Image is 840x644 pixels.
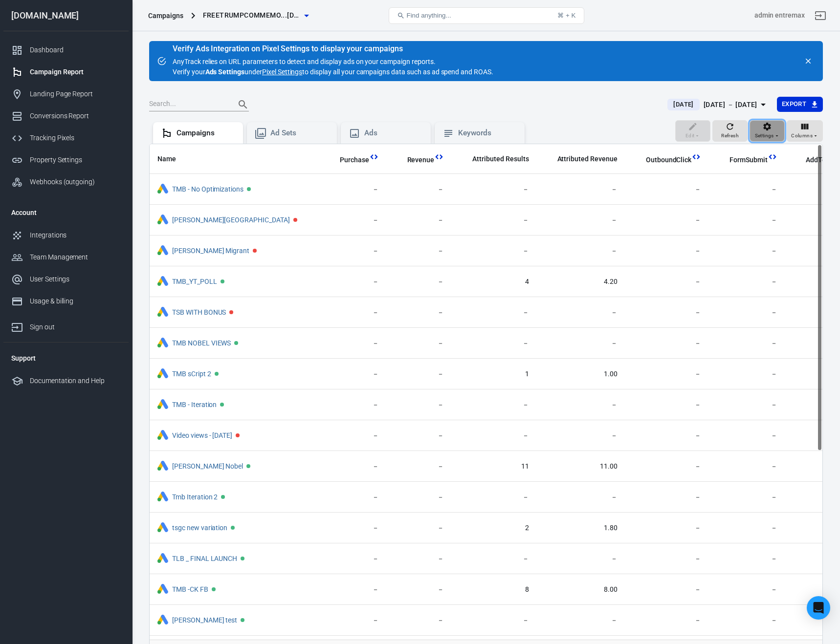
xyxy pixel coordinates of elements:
span: OutboundClick [646,155,691,165]
span: － [717,616,777,625]
span: － [395,400,444,410]
a: Sign out [809,4,832,27]
a: Usage & billing [3,290,129,312]
li: Account [3,201,129,224]
div: AnyTrack relies on URL parameters to detect and display ads on your campaign reports. Verify your... [173,45,493,77]
span: Find anything... [407,12,451,19]
button: Find anything...⌘ + K [389,7,584,24]
span: － [327,369,379,379]
span: － [633,369,701,379]
div: Google Ads [157,215,168,226]
a: Sign out [3,312,129,338]
li: Support [3,346,129,370]
span: Paused [236,433,240,437]
span: － [717,246,777,256]
span: Settings [755,131,774,140]
div: Google Ads [157,399,168,410]
div: Campaigns [177,128,235,138]
a: TLB _ FINAL LAUNCH [172,555,237,562]
span: Video views - 2025-09-25 [172,432,234,439]
span: Columns [791,131,813,140]
div: Integrations [30,230,121,240]
div: Google Ads [157,307,168,318]
span: Active [241,557,244,560]
span: － [395,215,444,225]
span: FormSubmit [729,155,768,165]
div: Google Ads [157,184,168,195]
span: － [327,523,379,533]
span: 2 [460,523,529,533]
a: TMB -CK FB [172,585,208,593]
span: TMB_YT_POLL [172,278,219,285]
div: Team Management [30,252,121,262]
span: － [717,493,777,502]
a: Integrations [3,224,129,246]
span: － [460,185,529,194]
span: － [395,277,444,287]
span: － [460,215,529,225]
span: － [460,493,529,502]
span: [DATE] [669,100,697,109]
a: Dashboard [3,39,129,61]
span: TSB WITH BONUS [172,309,227,316]
span: Trump Nobel [172,463,244,470]
span: OutboundClick [633,155,691,165]
div: Dashboard [30,45,121,55]
span: － [633,493,701,502]
span: － [460,339,529,348]
a: TMB - Iteration [172,401,217,408]
span: － [717,462,777,472]
span: TMB NOBEL VIEWS [172,340,232,346]
a: [PERSON_NAME] Nobel [172,462,243,470]
span: － [633,431,701,441]
span: － [395,339,444,348]
button: Export [777,97,823,112]
span: － [395,246,444,256]
span: － [717,185,777,194]
span: TMB sCript 2 [172,370,213,377]
a: TSB WITH BONUS [172,308,226,316]
span: － [633,616,701,625]
span: Active [215,372,219,376]
a: Tracking Pixels [3,127,129,149]
span: Revenue [407,155,435,165]
span: Active [220,403,224,407]
div: [DOMAIN_NAME] [3,11,129,20]
span: － [460,308,529,318]
span: － [395,462,444,472]
a: Pixel Settings [262,67,302,77]
span: － [545,185,618,194]
span: － [460,554,529,564]
span: The total conversions attributed according to your ad network (Facebook, Google, etc.) [472,153,529,165]
span: － [633,523,701,533]
span: Active [234,341,238,345]
span: Trump Migrant [172,247,251,254]
span: － [717,277,777,287]
a: [PERSON_NAME] test [172,616,237,624]
button: Search [231,93,255,116]
span: － [545,493,618,502]
a: User Settings [3,268,129,290]
a: Video views - [DATE] [172,431,232,439]
span: － [545,431,618,441]
div: Ads [364,128,423,138]
span: Name [157,154,189,164]
strong: Ads Settings [205,68,245,76]
span: － [460,431,529,441]
button: Settings [750,120,785,142]
span: 8.00 [545,585,618,595]
button: Refresh [712,120,748,142]
div: Landing Page Report [30,89,121,99]
span: 1.80 [545,523,618,533]
span: Paused [293,218,297,222]
div: User Settings [30,274,121,284]
span: AddToCart [806,155,839,165]
a: Property Settings [3,149,129,171]
span: Newsom test [172,617,239,623]
span: － [633,400,701,410]
span: Total revenue calculated by AnyTrack. [407,154,435,166]
span: tsgc new variation [172,524,229,531]
span: TLB _ FINAL LAUNCH [172,555,239,562]
span: － [633,185,701,194]
span: Name [157,154,176,164]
